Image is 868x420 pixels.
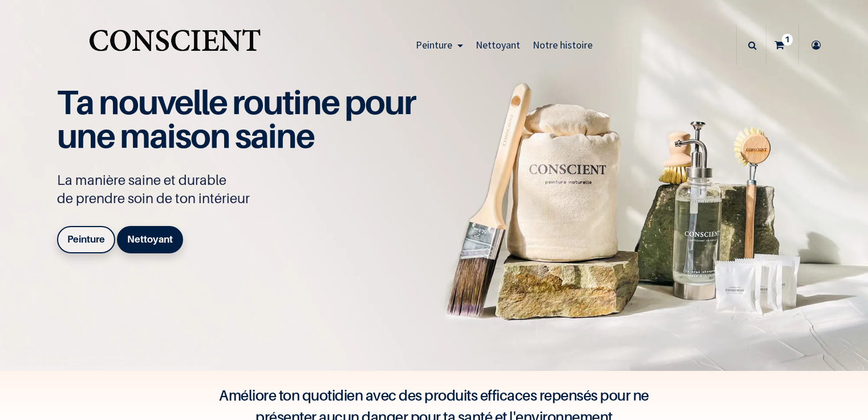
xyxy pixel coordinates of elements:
span: Ta nouvelle routine pour une maison saine [57,82,415,156]
img: Conscient [87,23,263,68]
span: Notre histoire [533,38,593,51]
b: Peinture [67,233,105,245]
span: Peinture [416,38,452,51]
a: Logo of Conscient [87,23,263,68]
a: Peinture [57,226,115,253]
a: 1 [766,25,798,65]
b: Nettoyant [127,233,173,245]
sup: 1 [782,34,793,45]
a: Peinture [409,25,469,65]
span: Nettoyant [476,38,520,51]
a: Nettoyant [117,226,183,253]
p: La manière saine et durable de prendre soin de ton intérieur [57,171,428,208]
